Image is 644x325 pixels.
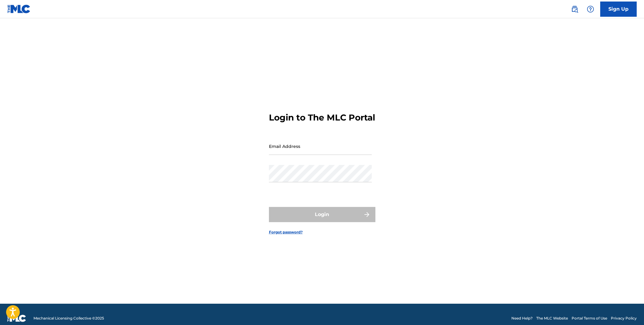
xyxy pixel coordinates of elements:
img: MLC Logo [7,5,31,13]
img: help [587,5,594,13]
a: The MLC Website [536,316,568,321]
iframe: Chat Widget [614,296,644,325]
img: logo [7,315,26,322]
a: Sign Up [600,2,637,17]
h3: Login to The MLC Portal [269,112,375,123]
a: Privacy Policy [611,316,637,321]
a: Portal Terms of Use [572,316,607,321]
img: search [571,5,578,13]
a: Need Help? [511,316,533,321]
a: Forgot password? [269,229,303,235]
a: Public Search [569,3,581,15]
div: Help [584,3,597,15]
span: Mechanical Licensing Collective © 2025 [33,316,104,321]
